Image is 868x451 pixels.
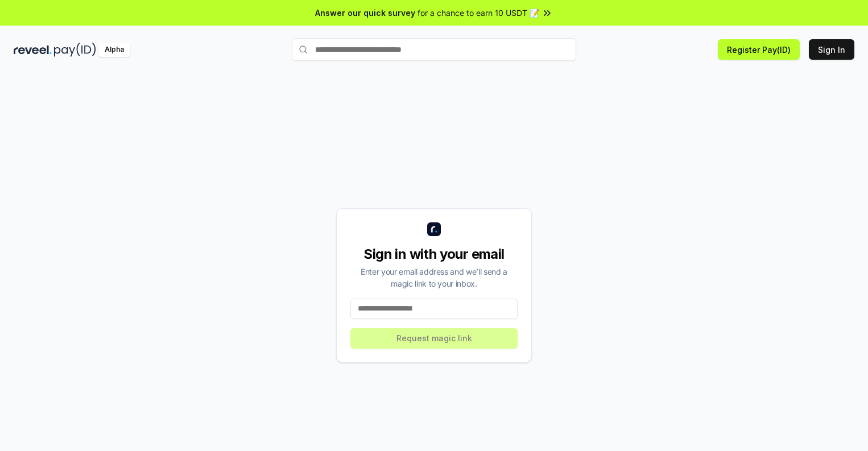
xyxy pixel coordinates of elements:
img: logo_small [427,222,441,236]
div: Sign in with your email [350,245,518,263]
button: Register Pay(ID) [718,39,800,60]
button: Sign In [809,39,854,60]
div: Enter your email address and we’ll send a magic link to your inbox. [350,266,518,289]
span: Answer our quick survey [315,7,415,19]
div: Alpha [98,43,130,57]
img: reveel_dark [14,43,52,57]
span: for a chance to earn 10 USDT 📝 [418,7,539,19]
img: pay_id [54,43,96,57]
